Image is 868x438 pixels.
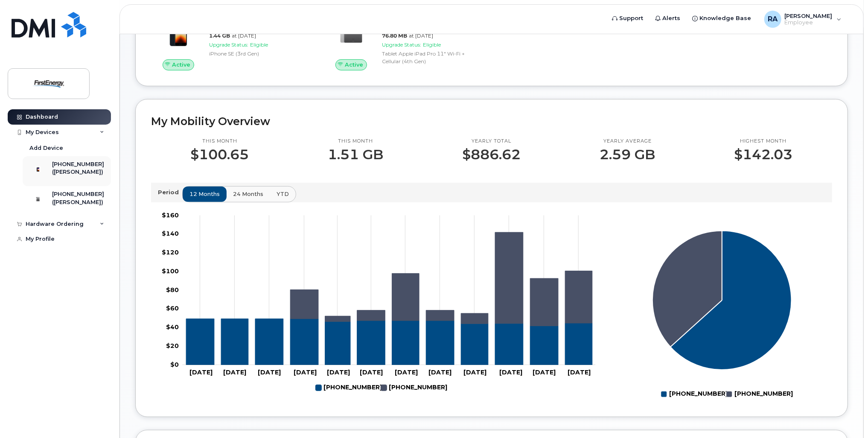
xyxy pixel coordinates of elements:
[209,50,310,57] div: iPhone SE (3rd Gen)
[768,14,778,24] span: RA
[232,32,256,39] span: at [DATE]
[170,361,179,368] tspan: $0
[734,138,793,145] p: Highest month
[327,368,350,376] tspan: [DATE]
[463,147,521,162] p: $886.62
[158,188,182,196] p: Period
[328,147,384,162] p: 1.51 GB
[785,19,833,26] span: Employee
[785,12,833,19] span: [PERSON_NAME]
[191,138,249,145] p: This month
[532,368,555,376] tspan: [DATE]
[162,267,179,275] tspan: $100
[734,147,793,162] p: $142.03
[758,11,848,28] div: Rankin, Anthony
[315,381,382,395] g: 419-764-5719
[600,138,655,145] p: Yearly average
[463,138,521,145] p: Yearly total
[382,41,421,48] span: Upgrade Status:
[315,381,447,395] g: Legend
[172,61,190,69] span: Active
[186,319,592,365] g: 419-764-5719
[233,190,263,198] span: 24 months
[382,32,407,39] span: 76.80 MB
[653,231,792,370] g: Series
[151,6,314,70] a: Active[PERSON_NAME][PHONE_NUMBER]Carrier: Verizon Wireless1.44 GBat [DATE]Upgrade Status:Eligible...
[162,248,179,256] tspan: $120
[345,61,363,69] span: Active
[209,32,230,39] span: 1.44 GB
[328,138,384,145] p: This month
[223,368,246,376] tspan: [DATE]
[499,368,522,376] tspan: [DATE]
[166,286,179,294] tspan: $80
[831,401,862,432] iframe: Messenger Launcher
[189,368,213,376] tspan: [DATE]
[209,41,248,48] span: Upgrade Status:
[661,387,793,401] g: Legend
[166,342,179,350] tspan: $20
[600,147,655,162] p: 2.59 GB
[687,10,757,27] a: Knowledge Base
[428,368,451,376] tspan: [DATE]
[463,368,486,376] tspan: [DATE]
[568,368,591,376] tspan: [DATE]
[250,41,268,48] span: Eligible
[382,50,483,64] div: Tablet Apple iPad Pro 11" Wi-Fi + Cellular (4th Gen)
[423,41,441,48] span: Eligible
[700,14,751,23] span: Knowledge Base
[166,305,179,312] tspan: $60
[324,6,486,70] a: Active[PERSON_NAME][PHONE_NUMBER]Carrier: Verizon Wireless76.80 MBat [DATE]Upgrade Status:Eligibl...
[162,211,179,219] tspan: $160
[360,368,383,376] tspan: [DATE]
[620,14,644,23] span: Support
[258,368,281,376] tspan: [DATE]
[191,147,249,162] p: $100.65
[606,10,650,27] a: Support
[166,323,179,331] tspan: $40
[395,368,418,376] tspan: [DATE]
[162,230,179,238] tspan: $140
[151,115,832,128] h2: My Mobility Overview
[293,368,316,376] tspan: [DATE]
[409,32,433,39] span: at [DATE]
[650,10,687,27] a: Alerts
[290,232,592,326] g: 419-764-5826
[663,14,681,23] span: Alerts
[381,381,447,395] g: 419-764-5826
[653,231,793,401] g: Chart
[162,211,596,395] g: Chart
[277,190,289,198] span: YTD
